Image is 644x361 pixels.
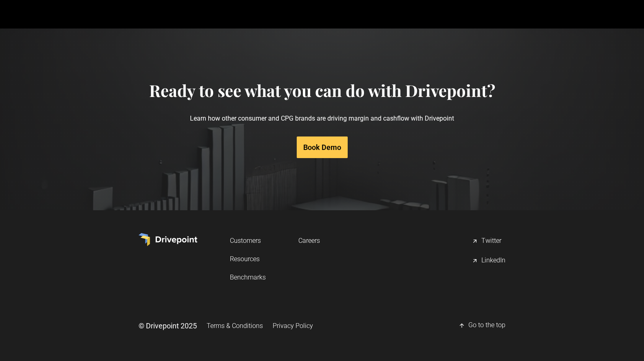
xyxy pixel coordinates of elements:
a: Terms & Conditions [207,318,263,333]
div: LinkedIn [481,256,505,266]
h4: Ready to see what you can do with Drivepoint? [149,81,495,100]
a: Customers [230,233,266,248]
div: Go to the top [468,321,505,330]
p: Learn how other consumer and CPG brands are driving margin and cashflow with Drivepoint [149,100,495,136]
a: Privacy Policy [273,318,313,333]
a: Benchmarks [230,270,266,285]
div: © Drivepoint 2025 [139,321,197,331]
div: Twitter [481,236,501,246]
a: Go to the top [459,317,505,334]
a: Book Demo [297,136,348,158]
a: Twitter [472,233,505,249]
a: Resources [230,251,266,266]
a: Careers [298,233,320,248]
a: LinkedIn [472,253,505,269]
